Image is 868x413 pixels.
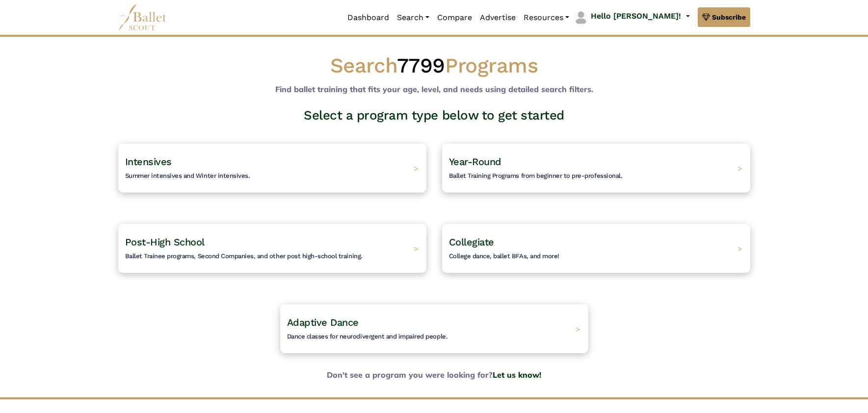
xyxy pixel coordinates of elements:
b: Don't see a program you were looking for? [110,369,758,382]
span: > [737,163,742,173]
a: Resources [520,7,573,28]
a: Let us know! [493,370,541,380]
a: Compare [433,7,476,28]
span: Summer intensives and Winter intensives. [125,172,250,179]
p: Hello [PERSON_NAME]! [591,10,681,23]
span: Intensives [125,156,172,168]
span: > [576,324,580,334]
span: > [414,163,419,173]
span: Year-Round [449,156,501,168]
span: > [737,243,742,253]
span: 7799 [397,53,445,77]
img: profile picture [574,11,588,24]
a: Search [393,7,433,28]
span: Adaptive Dance [287,316,359,328]
h3: Select a program type below to get started [110,107,758,124]
img: gem.svg [702,12,710,23]
a: Subscribe [698,7,750,27]
span: Dance classes for neurodivergent and impaired people. [287,333,448,340]
a: Year-RoundBallet Training Programs from beginner to pre-professional. > [442,144,750,193]
span: Ballet Training Programs from beginner to pre-professional. [449,172,623,179]
span: Collegiate [449,236,494,248]
span: > [414,243,419,253]
a: CollegiateCollege dance, ballet BFAs, and more! > [442,224,750,273]
a: Advertise [476,7,520,28]
span: Ballet Trainee programs, Second Companies, and other post high-school training. [125,252,363,260]
a: profile picture Hello [PERSON_NAME]! [573,10,689,25]
span: Post-High School [125,236,205,248]
a: Post-High SchoolBallet Trainee programs, Second Companies, and other post high-school training. > [118,224,426,273]
a: Adaptive DanceDance classes for neurodivergent and impaired people. > [280,304,588,353]
b: Find ballet training that fits your age, level, and needs using detailed search filters. [275,84,593,94]
a: IntensivesSummer intensives and Winter intensives. > [118,144,426,193]
span: College dance, ballet BFAs, and more! [449,252,559,260]
span: Subscribe [712,12,746,23]
h1: Search Programs [118,52,750,79]
a: Dashboard [343,7,393,28]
